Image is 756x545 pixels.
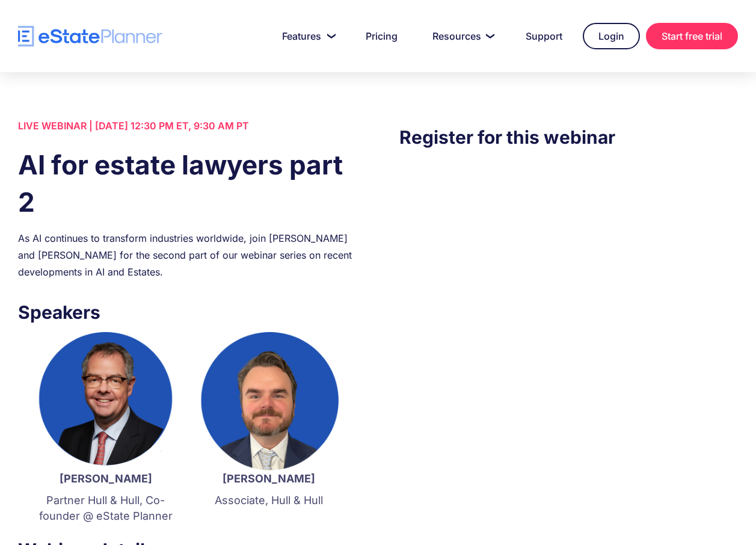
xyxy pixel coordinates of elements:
[223,472,315,485] strong: [PERSON_NAME]
[18,230,357,280] div: As AI continues to transform industries worldwide, join [PERSON_NAME] and [PERSON_NAME] for the s...
[351,24,412,48] a: Pricing
[36,493,175,524] p: Partner Hull & Hull, Co-founder @ eState Planner
[511,24,577,48] a: Support
[199,493,338,508] p: Associate, Hull & Hull
[583,23,640,49] a: Login
[268,24,345,48] a: Features
[399,123,738,151] h3: Register for this webinar
[18,117,357,134] div: LIVE WEBINAR | [DATE] 12:30 PM ET, 9:30 AM PT
[418,24,505,48] a: Resources
[18,146,357,221] h1: AI for estate lawyers part 2
[60,472,152,485] strong: [PERSON_NAME]
[18,298,357,326] h3: Speakers
[646,23,738,49] a: Start free trial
